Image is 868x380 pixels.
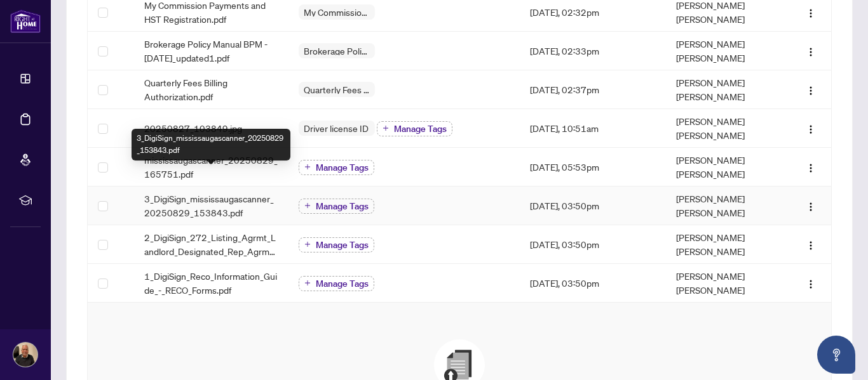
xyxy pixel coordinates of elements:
[666,70,782,109] td: [PERSON_NAME] [PERSON_NAME]
[299,237,374,252] button: Manage Tags
[132,129,290,161] div: 3_DigiSign_mississaugascanner_20250829_153843.pdf
[13,343,37,367] img: Profile Icon
[801,41,821,61] button: Logo
[666,32,782,70] td: [PERSON_NAME] [PERSON_NAME]
[801,2,821,22] button: Logo
[316,240,369,249] span: Manage Tags
[666,225,782,264] td: [PERSON_NAME] [PERSON_NAME]
[299,160,374,175] button: Manage Tags
[801,273,821,293] button: Logo
[806,240,816,251] img: Logo
[806,202,816,212] img: Logo
[520,148,667,187] td: [DATE], 05:53pm
[316,163,369,172] span: Manage Tags
[806,124,816,134] img: Logo
[316,202,369,211] span: Manage Tags
[520,109,667,148] td: [DATE], 10:51am
[144,269,278,297] span: 1_DigiSign_Reco_Information_Guide_-_RECO_Forms.pdf
[377,121,452,136] button: Manage Tags
[666,187,782,225] td: [PERSON_NAME] [PERSON_NAME]
[801,118,821,138] button: Logo
[806,279,816,289] img: Logo
[304,164,311,170] span: plus
[304,202,311,209] span: plus
[304,280,311,286] span: plus
[299,85,375,94] span: Quarterly Fees Billing Authorization
[144,192,278,219] span: 3_DigiSign_mississaugascanner_20250829_153843.pdf
[144,121,242,135] span: 20250827_103849.jpg
[304,241,311,247] span: plus
[801,157,821,177] button: Logo
[806,8,816,18] img: Logo
[316,279,369,288] span: Manage Tags
[666,148,782,187] td: [PERSON_NAME] [PERSON_NAME]
[299,46,375,55] span: Brokerage Policy Manual
[299,8,375,16] span: My Commission Payments and HST Registration
[144,230,278,258] span: 2_DigiSign_272_Listing_Agrmt_Landlord_Designated_Rep_Agrmt_Auth_to_Offer_for_Lease_-_PropTx-[PERS...
[144,153,278,181] span: mississaugascanner_20250829_165751.pdf
[806,163,816,173] img: Logo
[801,79,821,100] button: Logo
[801,195,821,216] button: Logo
[520,225,667,264] td: [DATE], 03:50pm
[666,109,782,148] td: [PERSON_NAME] [PERSON_NAME]
[520,187,667,225] td: [DATE], 03:50pm
[801,234,821,254] button: Logo
[520,264,667,303] td: [DATE], 03:50pm
[299,124,374,133] span: Driver license ID
[520,70,667,109] td: [DATE], 02:37pm
[299,199,374,214] button: Manage Tags
[10,10,41,33] img: logo
[806,47,816,57] img: Logo
[520,32,667,70] td: [DATE], 02:33pm
[299,276,374,291] button: Manage Tags
[144,75,278,103] span: Quarterly Fees Billing Authorization.pdf
[394,124,447,133] span: Manage Tags
[817,336,855,374] button: Open asap
[666,264,782,303] td: [PERSON_NAME] [PERSON_NAME]
[806,86,816,96] img: Logo
[144,37,278,65] span: Brokerage Policy Manual BPM - [DATE]_updated1.pdf
[383,125,389,131] span: plus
